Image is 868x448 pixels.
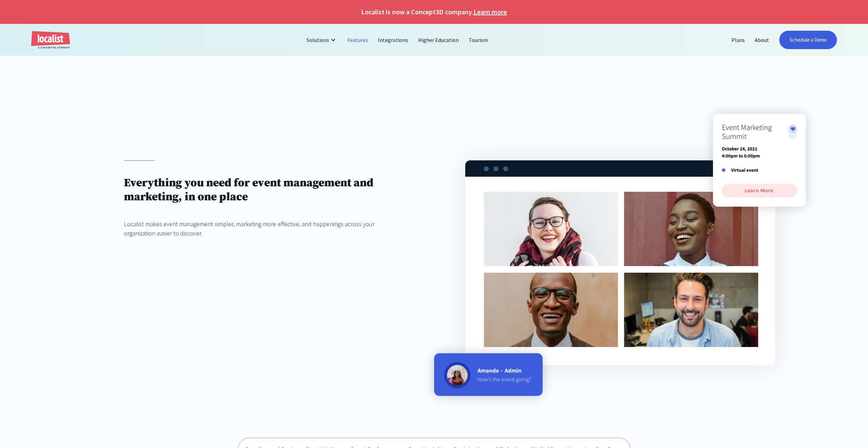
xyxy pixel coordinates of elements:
h1: Everything you need for event management and marketing, in one place [124,176,403,204]
a: home [31,31,70,49]
a: Plans [727,32,750,48]
a: Higher Education [413,32,464,48]
div: Localist makes event management simpler, marketing more effective, and happenings across your org... [124,219,403,238]
a: Integrations [373,32,413,48]
div: Solutions [301,32,343,48]
a: About [750,32,774,48]
a: Features [343,32,373,48]
a: Schedule a Demo [779,31,837,49]
div: Solutions [307,36,329,44]
a: Learn more [473,7,507,17]
a: Tourism [464,32,493,48]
